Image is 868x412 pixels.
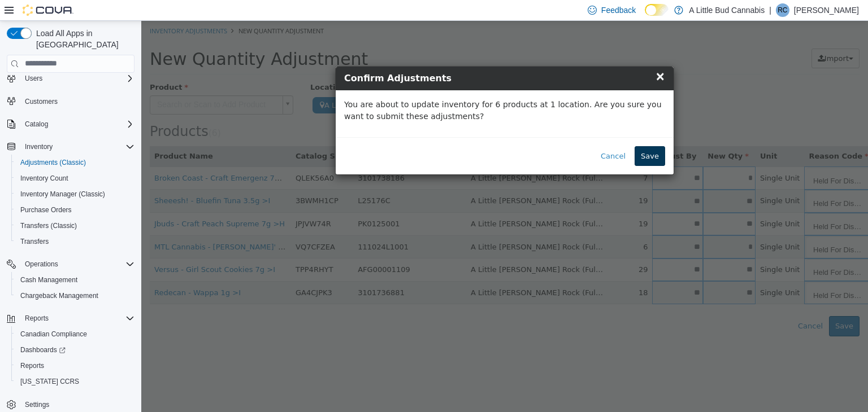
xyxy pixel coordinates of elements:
[20,95,62,108] a: Customers
[16,219,81,233] a: Transfers (Classic)
[16,235,134,248] span: Transfers
[645,4,669,16] input: Dark Mode
[11,342,139,358] a: Dashboards
[2,93,139,109] button: Customers
[25,74,42,83] span: Users
[20,275,77,284] span: Cash Management
[20,205,72,214] span: Purchase Orders
[20,345,66,354] span: Dashboards
[32,28,134,50] span: Load All Apps in [GEOGRAPHIC_DATA]
[20,397,134,411] span: Settings
[16,203,76,217] a: Purchase Orders
[11,218,139,234] button: Transfers (Classic)
[11,374,139,389] button: [US_STATE] CCRS
[2,310,139,326] button: Reports
[16,203,134,217] span: Purchase Orders
[776,3,789,17] div: Rakim Chappell-Knibbs
[20,140,134,154] span: Inventory
[453,125,491,146] button: Cancel
[11,170,139,186] button: Inventory Count
[203,78,524,102] p: You are about to update inventory for 6 products at 1 location. Are you sure you want to submit t...
[20,221,77,230] span: Transfers (Classic)
[2,71,139,86] button: Users
[20,190,105,199] span: Inventory Manager (Classic)
[20,291,98,300] span: Chargeback Management
[11,202,139,218] button: Purchase Orders
[25,120,48,129] span: Catalog
[20,72,47,85] button: Users
[16,375,84,388] a: [US_STATE] CCRS
[20,361,44,370] span: Reports
[16,235,53,248] a: Transfers
[16,156,134,169] span: Adjustments (Classic)
[493,125,524,146] button: Save
[16,289,103,303] a: Chargeback Management
[16,187,110,201] a: Inventory Manager (Classic)
[11,272,139,288] button: Cash Management
[11,234,139,249] button: Transfers
[16,273,82,287] a: Cash Management
[203,51,524,64] h4: Confirm Adjustments
[2,256,139,272] button: Operations
[16,273,134,287] span: Cash Management
[25,314,49,323] span: Reports
[778,3,787,17] span: RC
[645,16,645,16] span: Dark Mode
[11,326,139,342] button: Canadian Compliance
[23,5,73,16] img: Cova
[16,375,134,388] span: Washington CCRS
[25,97,58,106] span: Customers
[20,174,68,183] span: Inventory Count
[20,330,87,339] span: Canadian Compliance
[20,94,134,108] span: Customers
[20,257,134,271] span: Operations
[16,172,134,185] span: Inventory Count
[16,343,134,357] span: Dashboards
[20,117,134,131] span: Catalog
[769,3,771,17] p: |
[16,219,134,233] span: Transfers (Classic)
[2,139,139,155] button: Inventory
[794,3,859,17] p: [PERSON_NAME]
[16,187,134,201] span: Inventory Manager (Classic)
[16,172,73,185] a: Inventory Count
[16,156,90,169] a: Adjustments (Classic)
[16,327,92,341] a: Canadian Compliance
[25,142,53,151] span: Inventory
[689,3,765,17] p: A Little Bud Cannabis
[20,312,53,325] button: Reports
[16,359,134,372] span: Reports
[11,155,139,170] button: Adjustments (Classic)
[20,312,134,325] span: Reports
[20,140,57,154] button: Inventory
[11,358,139,374] button: Reports
[16,327,134,341] span: Canadian Compliance
[25,400,49,409] span: Settings
[20,237,49,246] span: Transfers
[20,377,79,386] span: [US_STATE] CCRS
[601,5,636,16] span: Feedback
[25,260,58,269] span: Operations
[20,257,63,271] button: Operations
[11,288,139,304] button: Chargeback Management
[11,186,139,202] button: Inventory Manager (Classic)
[20,117,53,131] button: Catalog
[2,116,139,132] button: Catalog
[16,359,49,372] a: Reports
[20,72,134,85] span: Users
[20,158,86,167] span: Adjustments (Classic)
[16,343,70,357] a: Dashboards
[16,289,134,303] span: Chargeback Management
[514,49,524,62] span: ×
[20,398,54,411] a: Settings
